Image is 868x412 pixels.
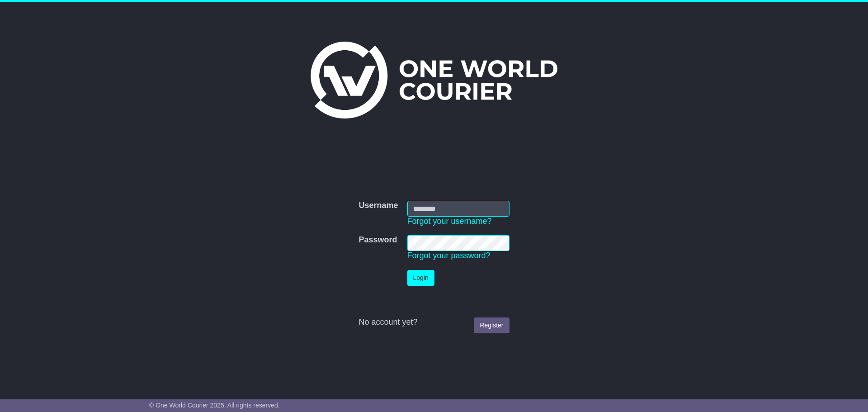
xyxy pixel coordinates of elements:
label: Username [359,201,398,211]
a: Forgot your password? [407,251,491,260]
button: Login [407,270,434,286]
div: No account yet? [359,317,509,327]
span: © One World Courier 2025. All rights reserved. [149,402,280,409]
img: One World [311,42,557,118]
a: Forgot your username? [407,217,492,226]
label: Password [359,235,397,245]
a: Register [474,317,509,333]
